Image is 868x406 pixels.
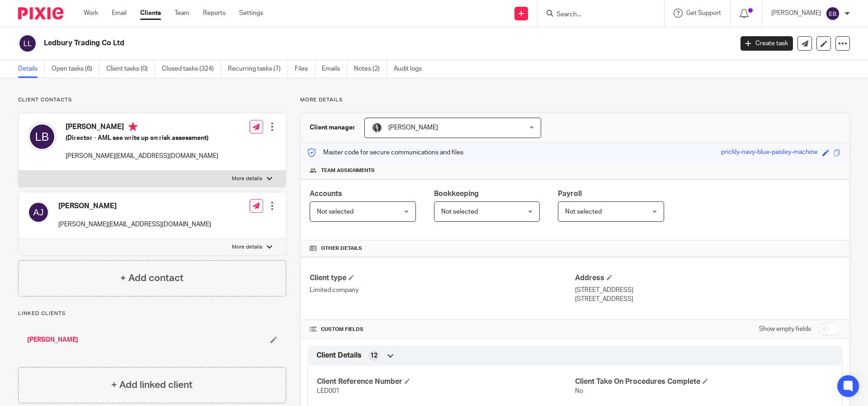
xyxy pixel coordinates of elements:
[228,60,288,78] a: Recurring tasks (7)
[175,9,189,18] a: Team
[58,220,211,229] p: [PERSON_NAME][EMAIL_ADDRESS][DOMAIN_NAME]
[354,60,387,78] a: Notes (2)
[239,9,263,18] a: Settings
[111,378,193,392] h4: + Add linked client
[575,388,583,394] span: No
[44,38,590,48] h2: Ledbury Trading Co Ltd
[18,96,286,104] p: Client contacts
[310,123,355,132] h3: Client manager
[120,271,184,285] h4: + Add contact
[317,377,575,387] h4: Client Reference Number
[316,351,362,360] span: Client Details
[112,9,127,18] a: Email
[84,9,98,18] a: Work
[394,60,429,78] a: Audit logs
[66,134,218,143] h5: (Director - AML see write up on risk assessment)
[759,325,811,334] label: Show empty fields
[232,175,262,182] p: More details
[565,209,602,215] span: Not selected
[372,122,382,133] img: brodie%203%20small.jpg
[232,244,262,251] p: More details
[310,286,575,295] p: Limited company
[310,273,575,283] h4: Client type
[370,351,377,360] span: 12
[300,96,850,104] p: More details
[106,60,155,78] a: Client tasks (0)
[28,122,57,151] img: svg%3E
[388,124,438,131] span: [PERSON_NAME]
[28,201,49,223] img: svg%3E
[575,273,840,283] h4: Address
[310,326,575,333] h4: CUSTOM FIELDS
[317,209,354,215] span: Not selected
[310,190,342,197] span: Accounts
[18,34,37,53] img: svg%3E
[575,295,840,304] p: [STREET_ADDRESS]
[27,335,78,344] a: [PERSON_NAME]
[295,60,315,78] a: Files
[434,190,479,197] span: Bookkeeping
[307,148,463,157] p: Master code for secure communications and files
[66,152,218,161] p: [PERSON_NAME][EMAIL_ADDRESS][DOMAIN_NAME]
[575,377,833,387] h4: Client Take On Procedures Complete
[721,148,818,158] div: prickly-navy-blue-paisley-machine
[321,245,362,252] span: Other details
[162,60,221,78] a: Closed tasks (324)
[441,209,478,215] span: Not selected
[771,9,821,18] p: [PERSON_NAME]
[575,286,840,295] p: [STREET_ADDRESS]
[128,122,137,131] i: Primary
[322,60,347,78] a: Emails
[58,201,211,211] h4: [PERSON_NAME]
[203,9,226,18] a: Reports
[826,6,840,21] img: svg%3E
[18,310,286,317] p: Linked clients
[52,60,99,78] a: Open tasks (6)
[558,190,582,197] span: Payroll
[741,36,793,51] a: Create task
[556,11,637,19] input: Search
[66,122,218,134] h4: [PERSON_NAME]
[321,167,375,174] span: Team assignments
[686,10,721,16] span: Get Support
[317,388,340,394] span: LED001
[140,9,161,18] a: Clients
[18,7,63,19] img: Pixie
[18,60,45,78] a: Details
